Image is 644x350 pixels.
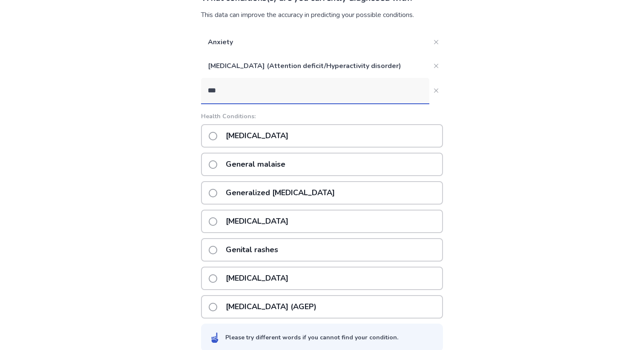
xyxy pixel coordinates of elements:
p: Generalized [MEDICAL_DATA] [221,182,340,204]
p: Genital rashes [221,239,283,261]
div: This data can improve the accuracy in predicting your possible conditions. [201,10,443,20]
button: Close [429,35,443,49]
p: [MEDICAL_DATA] [221,211,293,232]
p: [MEDICAL_DATA] [221,125,293,147]
div: Please try different words if you cannot find your condition. [225,333,398,342]
p: [MEDICAL_DATA] [221,267,293,289]
p: Health Conditions: [201,112,443,121]
p: General malaise [221,154,290,175]
button: Close [429,84,443,97]
p: Anxiety [201,30,429,54]
input: Close [201,78,429,103]
p: [MEDICAL_DATA] (Attention deficit/Hyperactivity disorder) [201,54,429,78]
p: [MEDICAL_DATA] (AGEP) [221,296,322,318]
button: Close [429,59,443,73]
